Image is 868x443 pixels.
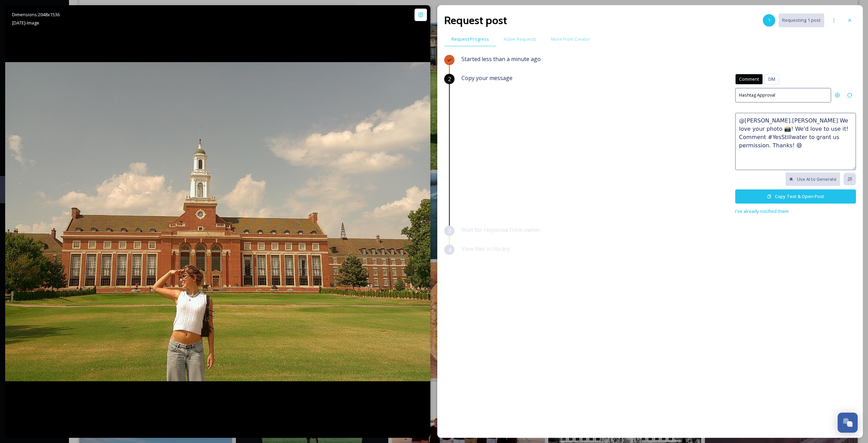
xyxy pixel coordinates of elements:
span: Copy your message [461,74,512,82]
span: More From Creator [551,36,590,42]
span: Request Progress [451,36,489,42]
span: 3 [448,227,451,235]
span: Wait for response from owner [461,226,540,234]
span: 4 [448,246,451,254]
span: 2 [448,75,451,83]
span: 1 [768,17,770,23]
span: Hashtag Approval [739,92,775,98]
img: Tomorrow is the first day of college !! you’re gonna be great kid! #OSU [5,62,430,381]
h2: Request post [444,12,507,29]
button: Copy Text & Open Post [735,189,856,204]
span: Comment [739,76,759,82]
button: Requesting 1 post [779,13,824,27]
span: [DATE] - Image [12,20,39,26]
span: DM [768,76,775,82]
span: Started less than a minute ago [461,55,541,63]
span: Dimensions: 2048 x 1536 [12,11,60,18]
span: View files in library [461,245,510,253]
button: Use AI to Generate [786,173,840,186]
button: Open Chat [838,413,858,433]
span: I've already notified them [735,208,789,214]
textarea: @[PERSON_NAME].[PERSON_NAME] We love your photo 📸! We'd love to use it! Comment #YesStillwater to... [735,113,856,170]
span: Active Requests [503,36,537,42]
